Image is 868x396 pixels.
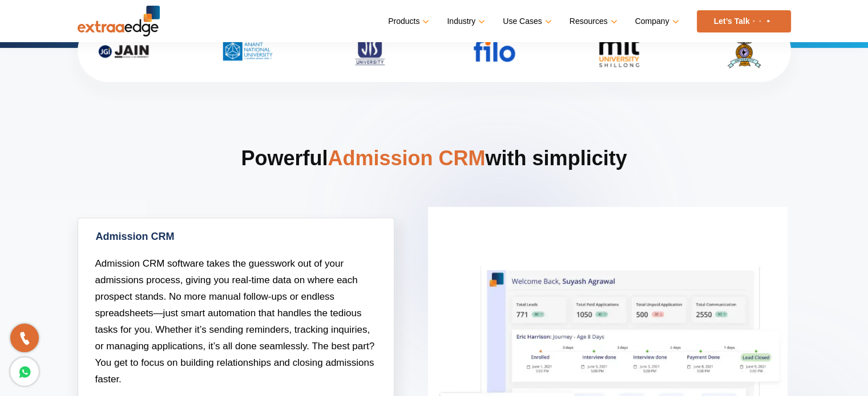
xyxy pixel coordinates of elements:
a: Industry [447,13,483,30]
a: Company [635,13,677,30]
a: Let’s Talk [697,10,791,32]
span: Admission CRM [328,146,485,170]
a: Products [388,13,427,30]
a: Resources [570,13,615,30]
a: Use Cases [503,13,549,30]
h2: Powerful with simplicity [78,145,791,218]
a: Admission CRM [78,218,394,255]
span: Admission CRM software takes the guesswork out of your admissions process, giving you real-time d... [95,258,375,385]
